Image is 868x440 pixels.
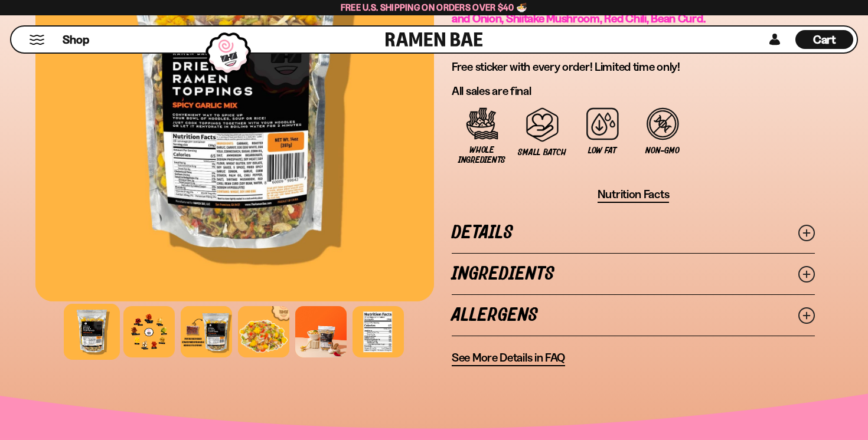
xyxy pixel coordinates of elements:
span: Low Fat [588,146,616,156]
a: Allergens [452,295,815,336]
span: Non-GMO [645,146,679,156]
span: Shop [63,32,89,48]
span: Whole Ingredients [458,145,506,165]
a: Details [452,212,815,253]
span: Nutrition Facts [598,187,670,202]
a: Ingredients [452,254,815,294]
p: All sales are final [452,84,815,98]
a: See More Details in FAQ [452,350,565,366]
button: Nutrition Facts [598,187,670,203]
span: See More Details in FAQ [452,350,565,365]
span: Free sticker with every order! Limited time only! [452,60,680,74]
span: Small Batch [518,147,566,157]
div: Cart [795,27,853,52]
button: Mobile Menu Trigger [29,35,45,45]
span: Free U.S. Shipping on Orders over $40 🍜 [341,2,528,13]
a: Shop [63,30,89,49]
span: Cart [813,32,836,47]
